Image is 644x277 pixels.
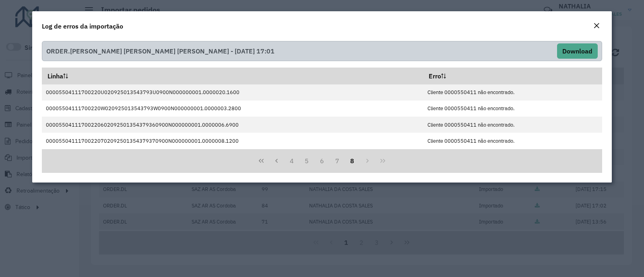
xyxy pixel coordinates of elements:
[423,133,602,149] td: Cliente 0000550411 não encontrado.
[42,101,423,117] td: 00005504111700220W020925013543793W0900N000000001.0000003.2800
[423,101,602,117] td: Cliente 0000550411 não encontrado.
[423,117,602,133] td: Cliente 0000550411 não encontrado.
[557,43,598,59] button: Download
[284,153,299,168] button: 4
[593,23,600,29] em: Fechar
[42,133,423,149] td: 00005504111700220702092501354379370900N000000001.0000008.1200
[269,153,284,168] button: Previous Page
[330,153,345,168] button: 7
[314,153,330,168] button: 6
[46,43,275,59] span: ORDER.[PERSON_NAME] [PERSON_NAME] [PERSON_NAME] - [DATE] 17:01
[591,21,602,31] button: Close
[345,153,360,168] button: 8
[299,153,314,168] button: 5
[42,84,423,101] td: 00005504111700220U020925013543793U0900N000000001.0000020.1600
[254,153,269,168] button: First Page
[42,117,423,133] td: 00005504111700220602092501354379360900N000000001.0000006.6900
[42,68,423,84] th: Linha
[42,21,123,31] h4: Log de erros da importação
[423,68,602,84] th: Erro
[423,84,602,101] td: Cliente 0000550411 não encontrado.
